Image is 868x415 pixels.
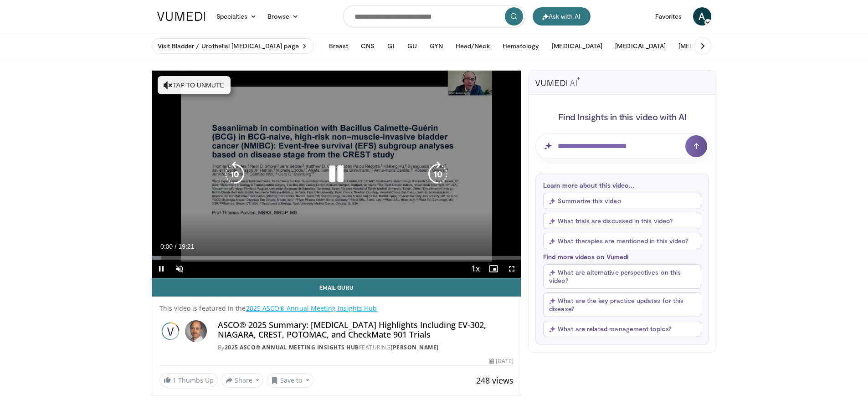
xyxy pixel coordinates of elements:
[218,343,514,352] div: By FEATURING
[225,343,359,351] a: 2025 ASCO® Annual Meeting Insights Hub
[424,37,448,55] button: GYN
[535,77,580,86] img: vumedi-ai-logo.svg
[157,12,205,21] img: VuMedi Logo
[450,37,495,55] button: Head/Neck
[218,320,514,340] h4: ASCO® 2025 Summary: [MEDICAL_DATA] Highlights Including EV-302, NIAGARA, CREST, POTOMAC, and Chec...
[152,71,521,278] video-js: Video Player
[497,37,545,55] button: Hematology
[211,7,262,26] a: Specialties
[390,343,439,351] a: [PERSON_NAME]
[355,37,380,55] button: CNS
[159,373,218,387] a: 1 Thumbs Up
[267,373,313,388] button: Save to
[543,321,701,337] button: What are related management topics?
[173,376,176,384] span: 1
[543,253,701,261] p: Find more videos on Vumedi
[503,260,521,278] button: Fullscreen
[159,304,514,313] p: This video is featured in the
[170,260,189,278] button: Unmute
[185,320,207,342] img: Avatar
[546,37,608,55] button: [MEDICAL_DATA]
[543,264,701,289] button: What are alternative perspectives on this video?
[152,256,521,260] div: Progress Bar
[476,375,514,386] span: 248 views
[543,193,701,209] button: Summarize this video
[484,260,503,278] button: Enable picture-in-picture mode
[673,37,734,55] button: [MEDICAL_DATA]
[535,111,709,123] h4: Find Insights in this video with AI
[262,7,304,26] a: Browse
[466,260,484,278] button: Playback Rate
[152,278,521,297] a: Email Guru
[158,76,231,94] button: Tap to unmute
[246,304,377,313] a: 2025 ASCO® Annual Meeting Insights Hub
[152,38,314,54] a: Visit Bladder / Urothelial [MEDICAL_DATA] page
[535,133,709,159] input: Question for AI
[152,260,170,278] button: Pause
[543,233,701,249] button: What therapies are mentioned in this video?
[533,7,591,26] button: Ask with AI
[543,292,701,317] button: What are the key practice updates for this disease?
[382,37,400,55] button: GI
[402,37,422,55] button: GU
[693,7,711,26] a: A
[175,243,177,250] span: /
[160,243,173,250] span: 0:00
[489,357,514,365] div: [DATE]
[178,243,194,250] span: 19:21
[543,181,701,189] p: Learn more about this video...
[343,5,525,27] input: Search topics, interventions
[543,213,701,229] button: What trials are discussed in this video?
[610,37,671,55] button: [MEDICAL_DATA]
[650,7,688,26] a: Favorites
[221,373,264,388] button: Share
[324,37,354,55] button: Breast
[159,320,181,342] img: 2025 ASCO® Annual Meeting Insights Hub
